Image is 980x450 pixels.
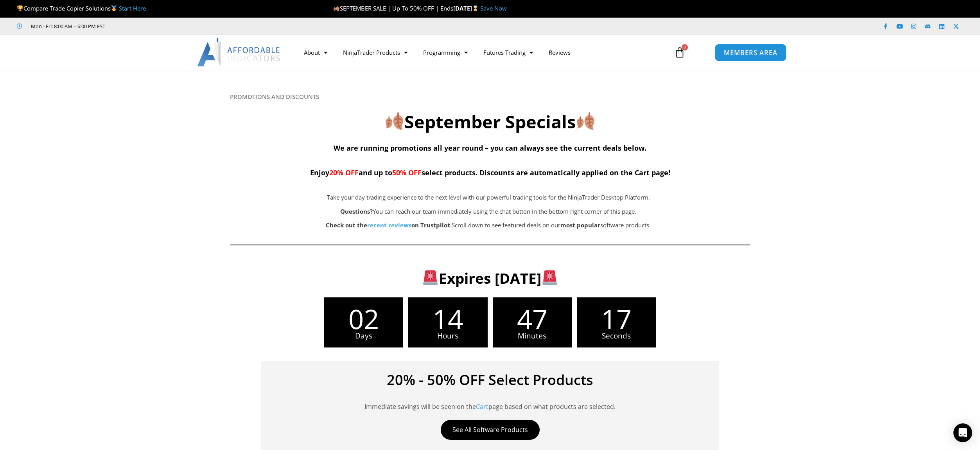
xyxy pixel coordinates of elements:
[408,305,487,332] span: 14
[577,112,594,130] img: 🍂
[415,43,476,61] a: Programming
[953,423,972,442] div: Open Intercom Messenger
[541,43,578,61] a: Reviews
[326,221,452,229] strong: Check out the on Trustpilot.
[493,332,572,340] span: Minutes
[476,43,541,61] a: Futures Trading
[230,93,750,101] h6: PROMOTIONS AND DISCOUNTS
[17,5,23,11] img: 🏆
[111,5,117,11] img: 🥇
[423,270,438,285] img: 🚨
[542,270,557,285] img: 🚨
[119,4,146,12] a: Start Here
[269,206,708,217] p: You can reach our team immediately using the chat button in the bottom right corner of this page.
[577,305,656,332] span: 17
[29,22,105,31] span: Mon - Fri: 8:00 AM – 6:00 PM EST
[367,221,411,229] a: recent reviews
[386,112,403,130] img: 🍂
[472,5,478,11] img: ⌛
[333,4,453,12] span: SEPTEMBER SALE | Up To 50% OFF | Ends
[335,43,415,61] a: NinjaTrader Products
[476,402,488,411] a: Cart
[197,38,281,67] img: LogoAI | Affordable Indicators – NinjaTrader
[560,221,600,229] b: most popular
[273,373,707,387] h4: 20% - 50% OFF Select Products
[324,305,403,332] span: 02
[296,43,335,61] a: About
[324,332,403,340] span: Days
[441,420,540,440] a: See All Software Products
[269,220,708,231] p: Scroll down to see featured deals on our software products.
[714,43,786,61] a: MEMBERS AREA
[340,207,373,215] strong: Questions?
[296,43,665,61] nav: Menu
[116,22,233,30] iframe: Customer reviews powered by Trustpilot
[577,332,656,340] span: Seconds
[662,41,697,64] a: 0
[682,44,688,50] span: 0
[392,168,422,177] span: 50% OFF
[329,168,359,177] span: 20% OFF
[334,5,339,11] img: 🍂
[273,391,707,412] p: Immediate savings will be seen on the page based on what products are selected.
[310,168,670,177] span: Enjoy and up to select products. Discounts are automatically applied on the Cart page!
[334,143,646,153] span: We are running promotions all year round – you can always see the current deals below.
[327,193,650,201] span: Take your day trading experience to the next level with our powerful trading tools for the NinjaT...
[243,269,738,288] h3: Expires [DATE]
[230,110,750,133] h2: September Specials
[723,49,777,56] span: MEMBERS AREA
[453,4,480,12] strong: [DATE]
[480,4,507,12] a: Save Now
[17,4,146,12] span: Compare Trade Copier Solutions
[408,332,487,340] span: Hours
[493,305,572,332] span: 47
